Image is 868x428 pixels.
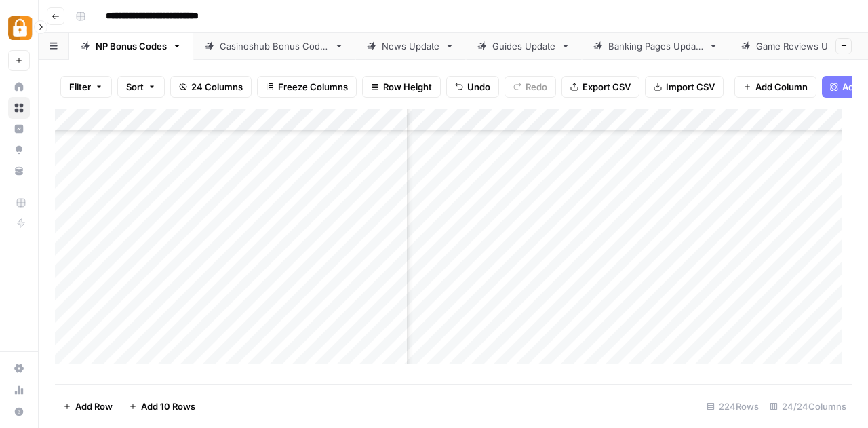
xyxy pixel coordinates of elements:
[75,400,113,413] span: Add Row
[8,379,30,401] a: Usage
[645,76,724,98] button: Import CSV
[755,80,808,94] span: Add Column
[141,400,195,413] span: Add 10 Rows
[466,33,582,60] a: Guides Update
[8,401,30,423] button: Help + Support
[734,76,816,98] button: Add Column
[666,80,715,94] span: Import CSV
[383,80,432,94] span: Row Height
[764,395,852,417] div: 24/24 Columns
[382,39,439,53] div: News Update
[96,39,167,53] div: NP Bonus Codes
[8,16,33,40] img: Adzz Logo
[8,139,30,161] a: Opportunities
[561,76,639,98] button: Export CSV
[191,80,243,94] span: 24 Columns
[69,80,91,94] span: Filter
[582,33,730,60] a: Banking Pages Update
[8,11,30,45] button: Workspace: Adzz
[117,76,165,98] button: Sort
[355,33,466,60] a: News Update
[8,160,30,182] a: Your Data
[60,76,112,98] button: Filter
[8,357,30,379] a: Settings
[69,33,193,60] a: NP Bonus Codes
[257,76,357,98] button: Freeze Columns
[193,33,355,60] a: Casinoshub Bonus Codes
[467,80,490,94] span: Undo
[526,80,547,94] span: Redo
[8,97,30,119] a: Browse
[126,80,144,94] span: Sort
[8,76,30,98] a: Home
[362,76,441,98] button: Row Height
[446,76,499,98] button: Undo
[170,76,252,98] button: 24 Columns
[608,39,703,53] div: Banking Pages Update
[55,395,121,417] button: Add Row
[278,80,348,94] span: Freeze Columns
[8,118,30,140] a: Insights
[756,39,852,53] div: Game Reviews Update
[492,39,555,53] div: Guides Update
[220,39,329,53] div: Casinoshub Bonus Codes
[505,76,556,98] button: Redo
[121,395,203,417] button: Add 10 Rows
[583,80,631,94] span: Export CSV
[701,395,764,417] div: 224 Rows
